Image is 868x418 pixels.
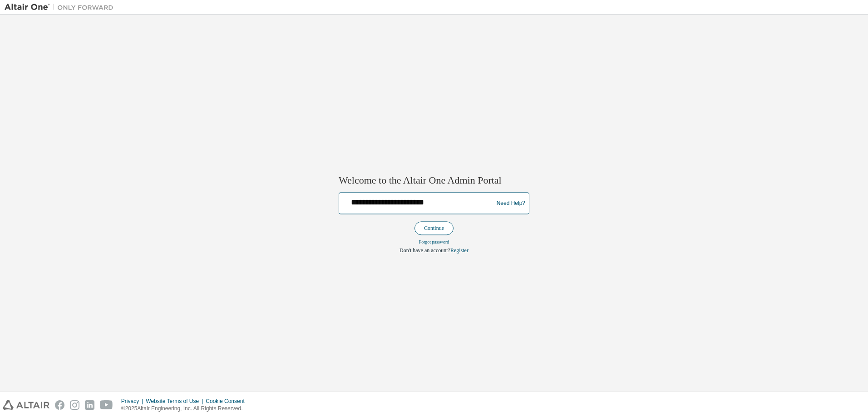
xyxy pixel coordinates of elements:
[419,240,449,245] a: Forgot password
[85,400,94,410] img: linkedin.svg
[497,203,525,204] a: Need Help?
[399,248,450,254] span: Don't have an account?
[121,398,146,405] div: Privacy
[55,400,64,410] img: facebook.svg
[414,222,454,235] button: Continue
[121,405,250,413] p: © 2025 Altair Engineering, Inc. All Rights Reserved.
[339,174,529,187] h2: Welcome to the Altair One Admin Portal
[450,248,469,254] a: Register
[3,400,49,410] img: altair_logo.svg
[146,398,206,405] div: Website Terms of Use
[70,400,79,410] img: instagram.svg
[5,3,118,12] img: Altair One
[206,398,250,405] div: Cookie Consent
[100,400,113,410] img: youtube.svg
